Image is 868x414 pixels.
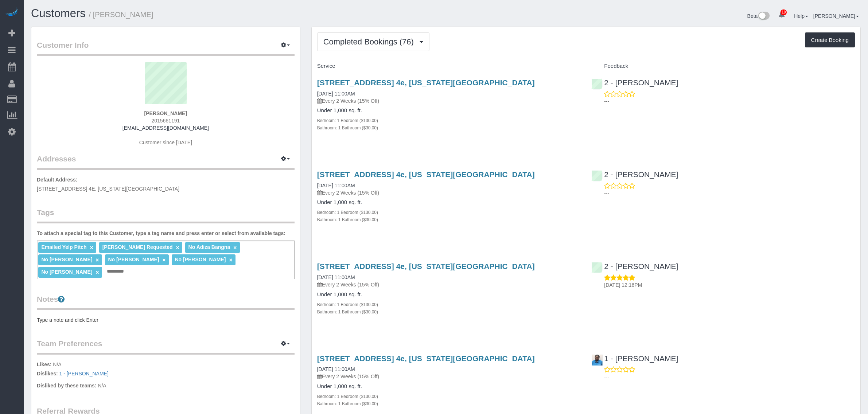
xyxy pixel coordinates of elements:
p: --- [604,373,855,380]
small: Bathroom: 1 Bathroom ($30.00) [317,217,378,222]
a: × [162,257,166,263]
button: Create Booking [805,32,855,48]
h4: Under 1,000 sq. ft. [317,108,581,114]
a: [STREET_ADDRESS] 4e, [US_STATE][GEOGRAPHIC_DATA] [317,170,535,179]
img: 1 - Noufoh Sodandji [592,355,603,366]
hm-ph: 2015661191 [151,118,180,124]
a: [PERSON_NAME] [813,13,859,19]
span: No [PERSON_NAME] [175,257,226,262]
img: New interface [758,12,770,21]
a: [STREET_ADDRESS] 4e, [US_STATE][GEOGRAPHIC_DATA] [317,262,535,270]
p: Every 2 Weeks (15% Off) [317,189,581,196]
p: Every 2 Weeks (15% Off) [317,97,581,105]
label: Dislikes: [37,370,58,377]
span: Emailed Yelp Pitch [41,244,86,250]
span: 10 [781,9,787,15]
label: Likes: [37,361,51,368]
a: 1 - [PERSON_NAME] [59,371,108,376]
small: Bathroom: 1 Bathroom ($30.00) [317,125,378,130]
pre: Type a note and click Enter [37,316,295,324]
a: × [176,245,179,251]
a: 2 - [PERSON_NAME] [591,170,678,179]
legend: Tags [37,207,295,223]
a: 10 [775,7,789,23]
span: No [PERSON_NAME] [41,269,92,275]
small: / [PERSON_NAME] [89,11,153,19]
a: × [90,245,93,251]
legend: Notes [37,294,295,310]
h4: Under 1,000 sq. ft. [317,383,581,390]
label: Default Address: [37,176,78,183]
a: × [229,257,232,263]
a: × [96,257,99,263]
small: Bedroom: 1 Bedroom ($130.00) [317,118,378,123]
legend: Team Preferences [37,338,295,355]
a: [DATE] 11:00AM [317,183,355,188]
span: N/A [98,383,106,388]
small: Bedroom: 1 Bedroom ($130.00) [317,394,378,399]
a: 2 - [PERSON_NAME] [591,78,678,87]
small: Bathroom: 1 Bathroom ($30.00) [317,309,378,315]
img: Automaid Logo [4,7,19,17]
small: Bathroom: 1 Bathroom ($30.00) [317,401,378,406]
span: Customer since [DATE] [139,140,192,145]
p: Every 2 Weeks (15% Off) [317,373,581,380]
a: [DATE] 11:00AM [317,91,355,97]
h4: Feedback [591,63,855,69]
span: Completed Bookings (76) [323,37,417,46]
a: 1 - [PERSON_NAME] [591,354,678,363]
span: No [PERSON_NAME] [41,257,92,262]
legend: Customer Info [37,40,295,56]
a: [STREET_ADDRESS] 4e, [US_STATE][GEOGRAPHIC_DATA] [317,354,535,363]
small: Bedroom: 1 Bedroom ($130.00) [317,210,378,215]
label: To attach a special tag to this Customer, type a tag name and press enter or select from availabl... [37,230,285,237]
span: No [PERSON_NAME] [108,257,159,262]
a: [STREET_ADDRESS] 4e, [US_STATE][GEOGRAPHIC_DATA] [317,78,535,87]
button: Completed Bookings (76) [317,32,429,51]
p: --- [604,98,855,105]
a: [EMAIL_ADDRESS][DOMAIN_NAME] [122,125,209,131]
p: [DATE] 12:16PM [604,281,855,289]
a: Help [794,13,808,19]
span: No Adiza Bangna [188,244,230,250]
h4: Under 1,000 sq. ft. [317,292,581,298]
span: N/A [53,362,61,367]
a: × [233,245,237,251]
h4: Service [317,63,581,69]
a: 2 - [PERSON_NAME] [591,262,678,270]
a: × [96,269,99,276]
strong: [PERSON_NAME] [144,110,187,116]
a: Beta [747,13,770,19]
span: [PERSON_NAME] Requested [102,244,173,250]
p: Every 2 Weeks (15% Off) [317,281,581,288]
p: --- [604,190,855,197]
label: Disliked by these teams: [37,382,96,389]
h4: Under 1,000 sq. ft. [317,199,581,206]
small: Bedroom: 1 Bedroom ($130.00) [317,302,378,307]
span: [STREET_ADDRESS] 4E, [US_STATE][GEOGRAPHIC_DATA] [37,186,179,192]
a: Customers [31,7,86,20]
a: [DATE] 11:00AM [317,366,355,372]
a: [DATE] 11:00AM [317,274,355,280]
